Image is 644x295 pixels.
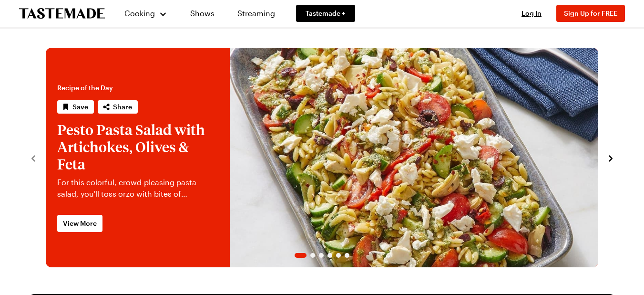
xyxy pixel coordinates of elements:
[310,253,315,258] span: Go to slide 2
[124,2,167,25] button: Cooking
[57,215,102,232] a: View More
[29,152,38,163] button: navigate to previous item
[319,253,324,258] span: Go to slide 3
[98,100,138,114] button: Share
[72,102,88,112] span: Save
[57,100,94,114] button: Save recipe
[63,219,97,228] span: View More
[124,9,155,18] span: Cooking
[345,253,349,258] span: Go to slide 6
[336,253,341,258] span: Go to slide 5
[306,9,346,18] span: Tastemade +
[113,102,132,112] span: Share
[512,9,551,18] button: Log In
[296,5,355,22] a: Tastemade +
[606,152,615,163] button: navigate to next item
[295,253,307,258] span: Go to slide 1
[46,48,598,267] div: 1 / 6
[521,9,542,17] span: Log In
[327,253,332,258] span: Go to slide 4
[19,8,105,19] a: To Tastemade Home Page
[564,9,617,17] span: Sign Up for FREE
[556,5,625,22] button: Sign Up for FREE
